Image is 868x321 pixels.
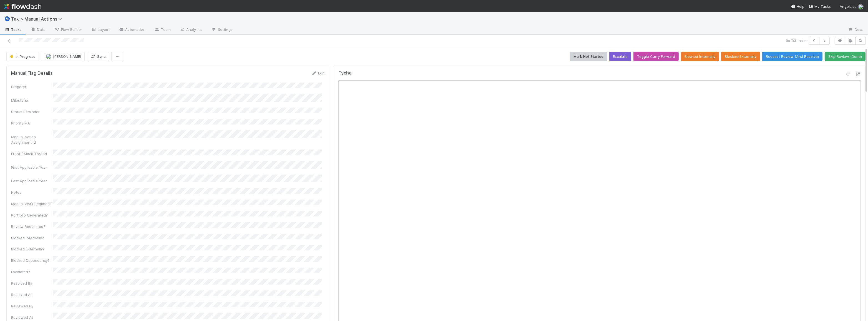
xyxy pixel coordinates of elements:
[11,16,65,22] span: Tax > Manual Actions
[207,26,237,34] a: Settings
[53,54,81,59] span: [PERSON_NAME]
[4,2,41,11] img: logo-inverted-e16ddd16eac7371096b0.svg
[114,26,150,34] a: Automation
[4,27,22,32] span: Tasks
[11,280,53,286] div: Resolved By
[11,292,53,297] div: Resolved At
[11,258,53,263] div: Blocked Dependency?
[633,52,679,61] button: Toggle Carry Forward
[609,52,631,61] button: Escalate
[809,4,831,9] span: My Tasks
[150,26,175,34] a: Team
[11,246,53,252] div: Blocked Externally?
[4,16,10,21] span: Ⓜ️
[721,52,760,61] button: Blocked Externally
[762,52,822,61] button: Request Review (And Resolve)
[41,52,85,61] button: [PERSON_NAME]
[11,120,53,126] div: Priority MA
[11,71,53,76] h5: Manual Flag Details
[11,235,53,241] div: Blocked Internally?
[11,98,53,103] div: Milestone
[11,134,53,145] div: Manual Action Assignment Id
[26,26,50,34] a: Data
[11,212,53,218] div: Portfolio Generated?
[11,201,53,206] div: Manual Work Required?
[87,52,109,61] button: Sync
[338,70,352,76] h5: Tyche
[840,4,856,9] span: AngelList
[681,52,719,61] button: Blocked Internally
[791,4,804,9] div: Help
[311,71,324,75] a: Edit
[11,190,53,195] div: Notes
[11,109,53,115] div: Status Reminder
[11,224,53,229] div: Review Requested?
[11,303,53,309] div: Reviewed By
[11,178,53,184] div: Last Applicable Year
[11,165,53,170] div: First Applicable Year
[786,38,807,43] span: 9 of 33 tasks
[11,84,53,89] div: Preparer
[54,27,82,32] span: Flow Builder
[844,26,868,34] a: Docs
[11,315,53,320] div: Reviewed At
[175,26,207,34] a: Analytics
[858,4,864,9] img: avatar_85833754-9fc2-4f19-a44b-7938606ee299.png
[825,52,866,61] button: Skip Review (Done)
[11,269,53,275] div: Escalated?
[46,54,51,59] img: avatar_66854b90-094e-431f-b713-6ac88429a2b8.png
[87,26,114,34] a: Layout
[570,52,607,61] button: Mark Not Started
[11,151,53,156] div: Front / Slack Thread
[809,4,831,9] a: My Tasks
[50,26,87,34] a: Flow Builder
